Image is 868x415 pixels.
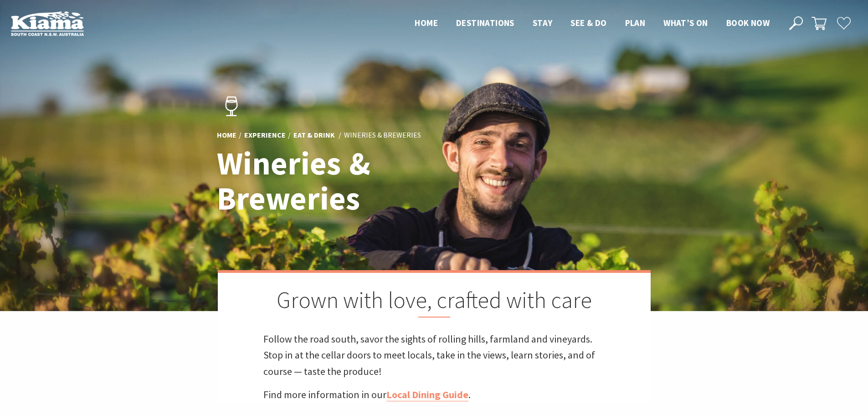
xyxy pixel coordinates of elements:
a: Local Dining Guide [386,388,468,401]
a: Experience [244,130,286,140]
span: Destinations [456,17,514,28]
span: What’s On [663,17,708,28]
a: Eat & Drink [293,130,335,140]
a: Home [217,130,236,140]
li: Wineries & Breweries [344,129,421,141]
img: Kiama Logo [11,11,84,36]
h2: Grown with love, crafted with care [263,287,605,318]
p: Find more information in our . [263,387,605,403]
span: See & Do [570,17,606,28]
span: Plan [625,17,646,28]
p: Follow the road south, savor the sights of rolling hills, farmland and vineyards. Stop in at the ... [263,331,605,379]
span: Stay [533,17,553,28]
span: Book now [726,17,770,28]
nav: Main Menu [406,16,779,31]
span: Home [415,17,438,28]
h1: Wineries & Breweries [217,146,474,216]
